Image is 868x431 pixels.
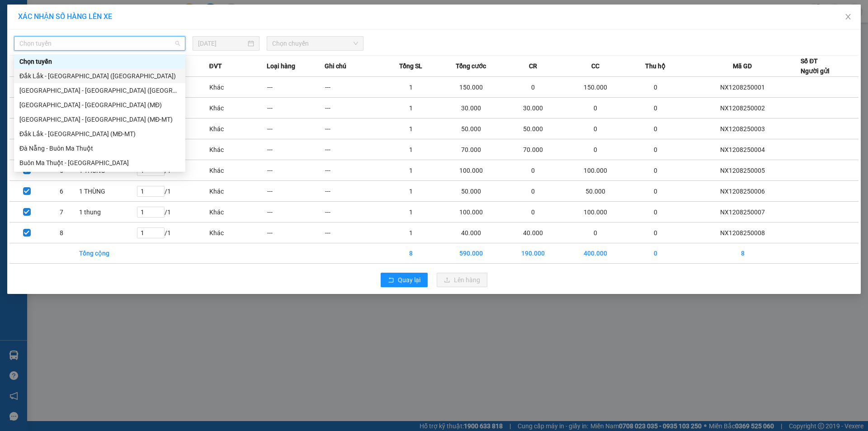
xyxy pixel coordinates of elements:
[14,83,185,98] div: Sài Gòn - Đắk Lắk (MT)
[627,223,684,243] td: 0
[209,181,267,202] td: Khác
[137,202,209,223] td: / 1
[267,139,325,160] td: ---
[398,275,420,285] span: Quay lại
[325,139,382,160] td: ---
[19,57,180,66] div: Chọn tuyến
[14,54,185,69] div: Chọn tuyến
[325,61,346,71] span: Ghi chú
[564,77,627,98] td: 150.000
[267,202,325,223] td: ---
[382,243,440,264] td: 8
[19,85,180,95] div: [GEOGRAPHIC_DATA] - [GEOGRAPHIC_DATA] ([GEOGRAPHIC_DATA])
[267,77,325,98] td: ---
[19,129,180,139] div: Đắk Lắk - [GEOGRAPHIC_DATA] (MĐ-MT)
[502,118,565,139] td: 50.000
[440,223,502,243] td: 40.000
[44,223,79,243] td: 8
[14,112,185,127] div: Sài Gòn - Đắk Lắk (MĐ-MT)
[382,202,440,223] td: 1
[684,223,801,243] td: NX1208250008
[502,139,565,160] td: 70.000
[440,77,502,98] td: 150.000
[267,181,325,202] td: ---
[198,38,246,48] input: 12/08/2025
[267,61,295,71] span: Loại hàng
[502,181,565,202] td: 0
[684,118,801,139] td: NX1208250003
[502,243,565,264] td: 190.000
[440,139,502,160] td: 70.000
[79,181,137,202] td: 1 THÙNG
[684,77,801,98] td: NX1208250001
[564,160,627,181] td: 100.000
[440,243,502,264] td: 590.000
[209,98,267,118] td: Khác
[209,77,267,98] td: Khác
[844,13,852,20] span: close
[382,181,440,202] td: 1
[564,181,627,202] td: 50.000
[440,98,502,118] td: 30.000
[19,71,180,81] div: Đắk Lắk - [GEOGRAPHIC_DATA] ([GEOGRAPHIC_DATA])
[209,202,267,223] td: Khác
[267,118,325,139] td: ---
[502,160,565,181] td: 0
[645,61,665,71] span: Thu hộ
[684,181,801,202] td: NX1208250006
[381,273,428,287] button: rollbackQuay lại
[325,181,382,202] td: ---
[325,202,382,223] td: ---
[209,223,267,243] td: Khác
[382,118,440,139] td: 1
[502,202,565,223] td: 0
[627,160,684,181] td: 0
[733,61,752,71] span: Mã GD
[627,181,684,202] td: 0
[388,277,394,284] span: rollback
[19,37,180,50] span: Chọn tuyến
[19,100,180,110] div: [GEOGRAPHIC_DATA] - [GEOGRAPHIC_DATA] (MĐ)
[801,56,830,76] div: Số ĐT Người gửi
[79,243,137,264] td: Tổng cộng
[44,181,79,202] td: 6
[627,118,684,139] td: 0
[325,77,382,98] td: ---
[564,118,627,139] td: 0
[382,77,440,98] td: 1
[437,273,487,287] button: uploadLên hàng
[684,160,801,181] td: NX1208250005
[14,98,185,112] div: Sài Gòn - Đắk Lắk (MĐ)
[18,12,112,21] span: XÁC NHẬN SỐ HÀNG LÊN XE
[835,5,861,30] button: Close
[684,202,801,223] td: NX1208250007
[382,98,440,118] td: 1
[137,223,209,243] td: / 1
[325,118,382,139] td: ---
[564,202,627,223] td: 100.000
[502,98,565,118] td: 30.000
[209,118,267,139] td: Khác
[627,98,684,118] td: 0
[267,98,325,118] td: ---
[382,160,440,181] td: 1
[209,139,267,160] td: Khác
[564,223,627,243] td: 0
[14,141,185,156] div: Đà Nẵng - Buôn Ma Thuột
[627,77,684,98] td: 0
[684,139,801,160] td: NX1208250004
[14,127,185,141] div: Đắk Lắk - Sài Gòn (MĐ-MT)
[14,69,185,83] div: Đắk Lắk - Sài Gòn (MT)
[627,202,684,223] td: 0
[564,243,627,264] td: 400.000
[267,160,325,181] td: ---
[399,61,422,71] span: Tổng SL
[325,223,382,243] td: ---
[19,114,180,124] div: [GEOGRAPHIC_DATA] - [GEOGRAPHIC_DATA] (MĐ-MT)
[502,223,565,243] td: 40.000
[684,98,801,118] td: NX1208250002
[684,243,801,264] td: 8
[325,160,382,181] td: ---
[529,61,537,71] span: CR
[272,37,358,50] span: Chọn chuyến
